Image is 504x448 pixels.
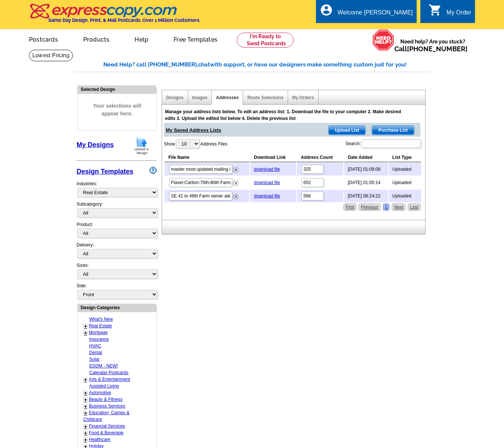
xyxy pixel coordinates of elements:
[162,30,229,48] a: Free Templates
[78,86,156,93] div: Selected Design
[372,29,394,51] img: help
[344,153,388,162] th: Date Added
[71,30,122,48] a: Products
[84,330,87,336] a: +
[233,166,239,171] a: Remove this list
[320,3,333,17] i: account_circle
[166,95,184,100] a: Designs
[408,203,421,211] a: Last
[89,357,100,362] a: Solar
[89,383,119,389] a: Assisted Living
[77,221,157,242] div: Product:
[89,337,109,342] a: Insurance
[89,377,130,382] a: Arts & Entertainment
[89,403,125,409] a: Business Services
[123,30,160,48] a: Help
[389,163,421,176] td: Uploaded
[233,192,239,197] a: Remove this list
[176,139,200,148] select: ShowAddress Files
[89,323,112,328] a: Real Estate
[233,194,239,199] img: delete.png
[389,153,421,162] th: List Type
[166,123,221,134] span: My Saved Address Lists
[77,177,157,201] div: Industries:
[164,138,227,149] label: Show Address Files
[233,180,239,186] img: delete.png
[254,193,280,199] a: download file
[89,370,128,375] a: Calendar Postcards
[84,323,87,329] a: +
[337,9,413,20] div: Welcome [PERSON_NAME]
[394,38,471,53] span: Need help? Are you stuck?
[29,9,200,23] a: Same Day Design, Print, & Mail Postcards. Over 1 Million Customers.
[84,410,87,416] a: +
[165,108,407,122] div: Manage your address lists below. To edit an address list: 1. Download the file to your computer 2...
[84,424,87,429] a: +
[344,190,388,202] td: [DATE] 08:24:22
[89,390,111,395] a: Automotive
[84,403,87,409] a: +
[329,126,365,135] span: Upload List
[250,153,296,162] th: Download Link
[83,410,129,422] a: Education, Camps & Childcare
[89,430,123,435] a: Food & Beverage
[343,203,356,211] a: First
[77,282,157,300] div: Side:
[77,262,157,282] div: Sizes:
[233,167,239,173] img: delete.png
[355,275,504,448] iframe: LiveChat chat widget
[77,141,114,148] a: My Designs
[84,430,87,436] a: +
[89,343,101,349] a: HVAC
[344,176,388,189] td: [DATE] 01:05:14
[84,390,87,396] a: +
[198,61,210,68] span: chat
[344,163,388,176] td: [DATE] 01:09:08
[89,397,123,402] a: Beauty & Fitness
[77,201,157,221] div: Subcategory:
[165,153,249,162] th: File Name
[89,437,110,442] a: Healthcare
[407,45,468,53] a: [PHONE_NUMBER]
[254,167,280,172] a: download file
[216,95,239,100] a: Addresses
[89,424,125,429] a: Financial Services
[392,203,406,211] a: Next
[362,139,421,148] input: Search:
[89,350,102,355] a: Dental
[132,136,151,155] img: upload-design
[233,179,239,184] a: Remove this list
[77,242,157,262] div: Delivery:
[297,153,343,162] th: Address Count
[394,45,468,53] span: Call
[89,330,108,335] a: Mortgage
[383,203,390,211] a: 1
[149,167,157,174] img: design-wizard-help-icon.png
[292,95,314,100] a: My Orders
[78,304,156,311] div: Design Categories
[247,95,283,100] a: Route Selections
[372,126,414,135] span: Purchase List
[89,363,118,369] a: EDDM - NEW!
[345,138,421,149] label: Search:
[389,190,421,202] td: Uploaded
[429,3,442,17] i: shopping_cart
[89,317,113,322] a: What's New
[84,377,87,383] a: +
[84,437,87,443] a: +
[77,168,133,175] a: Design Templates
[17,30,70,48] a: Postcards
[84,397,87,403] a: +
[103,61,430,69] div: Need Help? call [PHONE_NUMBER], with support, or have our designers make something custom just fo...
[192,95,207,100] a: Images
[254,180,280,185] a: download file
[446,9,471,20] div: My Order
[83,95,151,125] span: Your selections will appear here.
[389,176,421,189] td: Uploaded
[429,8,471,17] a: shopping_cart My Order
[48,17,200,23] h4: Same Day Design, Print, & Mail Postcards. Over 1 Million Customers.
[359,203,381,211] a: Previous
